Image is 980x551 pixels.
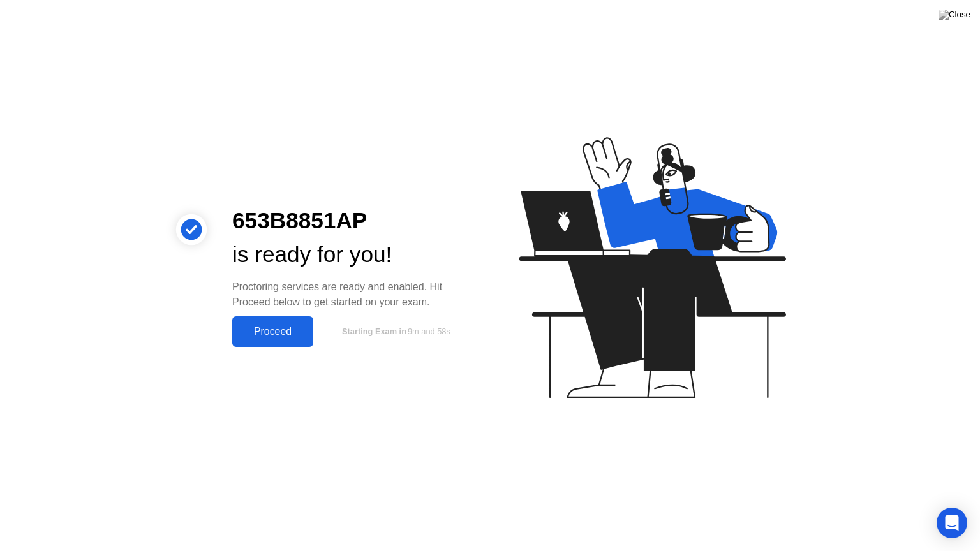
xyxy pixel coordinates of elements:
[939,10,970,20] img: Close
[232,238,470,272] div: is ready for you!
[232,204,470,238] div: 653B8851AP
[408,327,450,336] span: 9m and 58s
[232,279,470,310] div: Proctoring services are ready and enabled. Hit Proceed below to get started on your exam.
[236,326,309,337] div: Proceed
[320,320,470,344] button: Starting Exam in9m and 58s
[232,316,313,347] button: Proceed
[937,508,967,538] div: Open Intercom Messenger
